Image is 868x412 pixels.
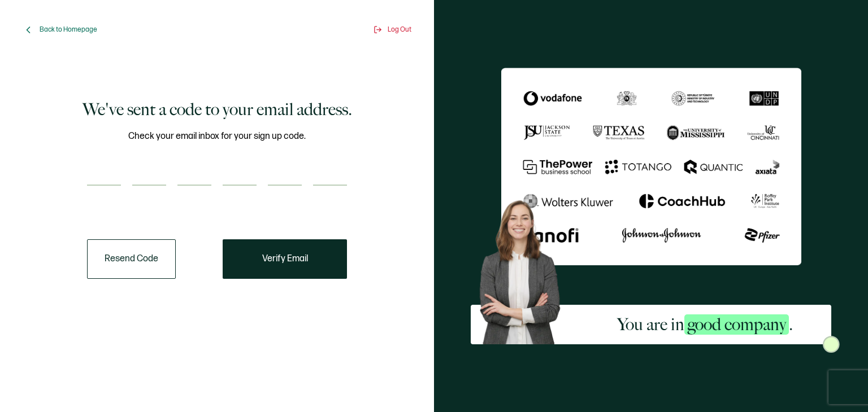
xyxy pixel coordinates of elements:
[83,98,352,121] h1: We've sent a code to your email address.
[128,129,306,143] span: Check your email inbox for your sign up code.
[388,25,411,34] span: Log Out
[471,193,579,344] img: Sertifier Signup - You are in <span class="strong-h">good company</span>. Hero
[87,239,176,279] button: Resend Code
[262,255,308,264] span: Verify Email
[617,313,793,336] h2: You are in .
[223,239,347,279] button: Verify Email
[40,25,97,34] span: Back to Homepage
[501,68,801,265] img: Sertifier We've sent a code to your email address.
[680,285,868,412] iframe: Chat Widget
